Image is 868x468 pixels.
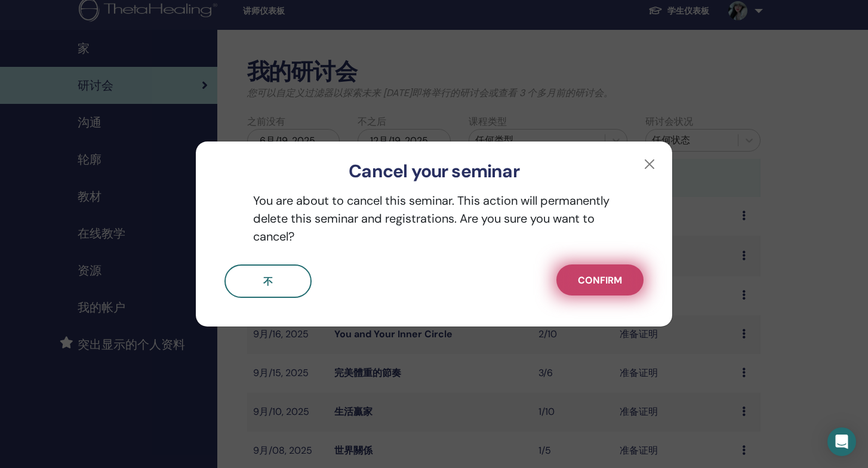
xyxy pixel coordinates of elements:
span: 不 [263,275,273,288]
p: You are about to cancel this seminar. This action will permanently delete this seminar and regist... [224,192,644,245]
div: Open Intercom Messenger [827,427,856,456]
h3: Cancel your seminar [215,161,653,182]
button: Confirm [556,264,644,295]
button: 不 [224,264,312,298]
span: Confirm [578,274,622,287]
